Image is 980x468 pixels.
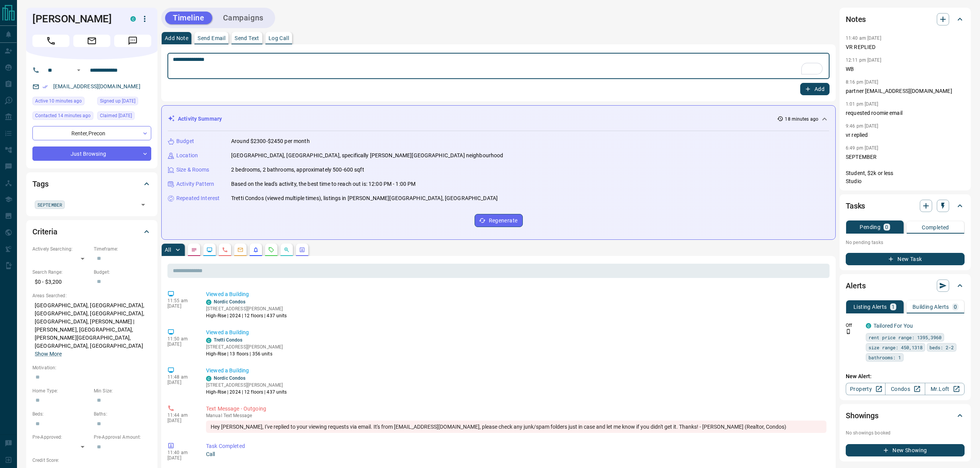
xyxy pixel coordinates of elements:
[215,12,271,24] button: Campaigns
[846,109,965,117] p: requested roomie email
[785,116,818,123] p: 18 minutes ago
[892,304,895,310] p: 1
[176,137,194,145] p: Budget
[94,387,151,394] p: Min Size:
[206,413,826,418] p: Text Message
[37,201,62,209] span: SEPTEMBER
[231,194,498,202] p: Tretti Condos (viewed multiple times), listings in [PERSON_NAME][GEOGRAPHIC_DATA], [GEOGRAPHIC_DATA]
[868,333,941,341] span: rent price range: 1395,3960
[32,111,93,122] div: Tue Sep 16 2025
[167,374,194,380] p: 11:48 am
[176,152,198,160] p: Location
[846,279,866,292] h2: Alerts
[32,246,90,253] p: Actively Searching:
[167,380,194,385] p: [DATE]
[925,383,965,395] a: Mr.Loft
[178,115,222,123] p: Activity Summary
[94,269,151,276] p: Budget:
[846,444,965,456] button: New Showing
[846,65,965,73] p: WB
[100,112,132,120] span: Claimed [DATE]
[32,411,90,417] p: Beds:
[846,406,965,425] div: Showings
[866,323,871,328] div: condos.ca
[173,56,824,76] textarea: To enrich screen reader interactions, please activate Accessibility in Grammarly extension settings
[206,450,826,458] p: Call
[94,411,151,417] p: Baths:
[114,35,151,47] span: Message
[846,145,879,151] p: 6:49 pm [DATE]
[231,137,310,145] p: Around $2300-$2450 per month
[954,304,957,310] p: 0
[874,323,913,329] a: Tailored For You
[35,112,91,120] span: Contacted 14 minutes ago
[206,343,283,350] p: [STREET_ADDRESS][PERSON_NAME]
[846,200,865,212] h2: Tasks
[214,375,245,381] a: Nordic Condos
[846,43,965,51] p: VR REPLIED
[32,364,151,371] p: Motivation:
[97,97,151,108] div: Mon Dec 26 2022
[32,35,69,47] span: Call
[206,389,287,396] p: High-Rise | 2024 | 12 floors | 437 units
[32,226,57,238] h2: Criteria
[868,354,901,361] span: bathrooms: 1
[32,276,90,288] p: $0 - $3,200
[846,13,866,25] h2: Notes
[475,214,523,227] button: Regenerate
[846,237,965,248] p: No pending tasks
[32,387,90,394] p: Home Type:
[32,457,151,464] p: Credit Score:
[167,450,194,455] p: 11:40 am
[206,328,826,337] p: Viewed a Building
[860,224,880,230] p: Pending
[165,12,212,24] button: Timeline
[922,225,949,230] p: Completed
[231,152,503,160] p: [GEOGRAPHIC_DATA], [GEOGRAPHIC_DATA], specifically [PERSON_NAME][GEOGRAPHIC_DATA] neighbourhood
[206,290,826,298] p: Viewed a Building
[853,304,887,310] p: Listing Alerts
[299,247,305,253] svg: Agent Actions
[191,247,197,253] svg: Notes
[846,153,965,185] p: SEPTEMBER Student, $2k or less Studio
[206,413,222,418] span: manual
[846,253,965,265] button: New Task
[35,97,82,105] span: Active 10 minutes ago
[231,166,364,174] p: 2 bedrooms, 2 bathrooms, approximately 500-600 sqft
[35,350,62,358] button: Show More
[206,305,287,312] p: [STREET_ADDRESS][PERSON_NAME]
[885,224,888,230] p: 0
[846,429,965,436] p: No showings booked
[846,10,965,29] div: Notes
[167,342,194,347] p: [DATE]
[168,112,829,126] div: Activity Summary18 minutes ago
[846,322,861,329] p: Off
[167,303,194,309] p: [DATE]
[167,412,194,418] p: 11:44 am
[32,97,93,108] div: Tue Sep 16 2025
[32,126,151,140] div: Renter , Precon
[231,180,416,188] p: Based on the lead's activity, the best time to reach out is: 12:00 PM - 1:00 PM
[32,434,90,441] p: Pre-Approved:
[846,197,965,215] div: Tasks
[73,35,110,47] span: Email
[846,409,879,422] h2: Showings
[94,434,151,441] p: Pre-Approval Amount:
[130,16,136,22] div: condos.ca
[100,97,135,105] span: Signed up [DATE]
[165,35,188,41] p: Add Note
[268,247,274,253] svg: Requests
[284,247,290,253] svg: Opportunities
[167,418,194,423] p: [DATE]
[206,338,211,343] div: condos.ca
[235,35,259,41] p: Send Text
[167,298,194,303] p: 11:55 am
[214,337,242,343] a: Tretti Condos
[846,87,965,95] p: partner [EMAIL_ADDRESS][DOMAIN_NAME]
[846,131,965,139] p: vr replied
[32,299,151,360] p: [GEOGRAPHIC_DATA], [GEOGRAPHIC_DATA], [GEOGRAPHIC_DATA], [GEOGRAPHIC_DATA], [GEOGRAPHIC_DATA], [P...
[846,276,965,295] div: Alerts
[846,35,881,41] p: 11:40 am [DATE]
[167,336,194,342] p: 11:50 am
[74,66,83,75] button: Open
